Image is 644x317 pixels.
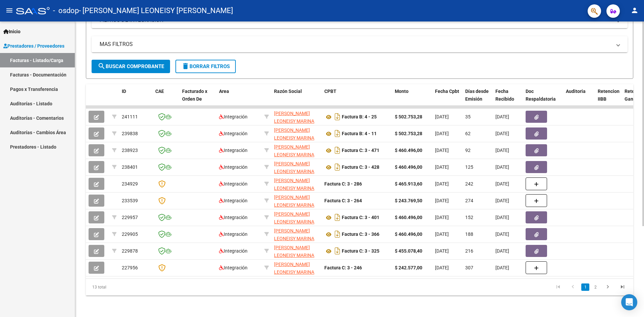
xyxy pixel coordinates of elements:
[274,178,314,191] span: [PERSON_NAME] LEONEISY MARINA
[465,265,473,270] span: 307
[495,148,509,153] span: [DATE]
[395,215,422,220] strong: $ 460.496,00
[322,84,392,114] datatable-header-cell: CPBT
[219,215,248,220] span: Integración
[435,148,449,153] span: [DATE]
[493,84,523,114] datatable-header-cell: Fecha Recibido
[495,164,509,170] span: [DATE]
[495,265,509,270] span: [DATE]
[216,84,262,114] datatable-header-cell: Area
[333,212,342,223] i: Descargar documento
[435,248,449,254] span: [DATE]
[601,283,614,291] a: go to next page
[324,198,362,203] strong: Factura C: 3 - 264
[523,84,563,114] datatable-header-cell: Doc Respaldatoria
[495,215,509,220] span: [DATE]
[616,283,629,291] a: go to last page
[175,60,236,73] button: Borrar Filtros
[333,246,342,256] i: Descargar documento
[219,265,248,270] span: Integración
[92,36,628,52] mat-expansion-panel-header: MAS FILTROS
[465,114,471,119] span: 35
[495,131,509,136] span: [DATE]
[274,245,314,258] span: [PERSON_NAME] LEONEISY MARINA
[274,161,314,174] span: [PERSON_NAME] LEONEISY MARINA
[465,148,471,153] span: 92
[580,281,590,293] li: page 1
[435,265,449,270] span: [DATE]
[274,244,319,258] div: 27957039249
[333,111,342,122] i: Descargar documento
[274,89,302,94] span: Razón Social
[122,148,138,153] span: 238923
[3,42,64,50] span: Prestadores / Proveedores
[155,89,164,94] span: CAE
[435,198,449,203] span: [DATE]
[495,89,514,102] span: Fecha Recibido
[395,114,422,119] strong: $ 502.753,28
[271,84,322,114] datatable-header-cell: Razón Social
[100,41,611,48] mat-panel-title: MAS FILTROS
[153,84,179,114] datatable-header-cell: CAE
[219,181,248,187] span: Integración
[435,114,449,119] span: [DATE]
[595,84,622,114] datatable-header-cell: Retencion IIBB
[219,148,248,153] span: Integración
[122,131,138,136] span: 239838
[274,177,319,191] div: 27957039249
[274,228,314,241] span: [PERSON_NAME] LEONEISY MARINA
[122,231,138,237] span: 229905
[395,198,422,203] strong: $ 243.769,50
[435,131,449,136] span: [DATE]
[333,128,342,139] i: Descargar documento
[219,198,248,203] span: Integración
[274,111,314,124] span: [PERSON_NAME] LEONEISY MARINA
[274,210,319,224] div: 27957039249
[274,261,319,275] div: 27957039249
[465,164,473,170] span: 125
[631,6,639,14] mat-icon: person
[435,164,449,170] span: [DATE]
[566,89,586,94] span: Auditoria
[598,89,620,102] span: Retencion IIBB
[274,143,319,157] div: 27957039249
[342,114,377,120] strong: Factura B: 4 - 25
[92,60,170,73] button: Buscar Comprobante
[219,89,229,94] span: Area
[567,283,579,291] a: go to previous page
[3,28,20,35] span: Inicio
[5,6,13,14] mat-icon: menu
[333,229,342,240] i: Descargar documento
[98,63,164,69] span: Buscar Comprobante
[563,84,595,114] datatable-header-cell: Auditoria
[342,131,377,137] strong: Factura B: 4 - 11
[274,127,314,141] span: [PERSON_NAME] LEONEISY MARINA
[86,279,194,296] div: 13 total
[465,89,489,102] span: Días desde Emisión
[465,198,473,203] span: 274
[495,248,509,254] span: [DATE]
[333,162,342,172] i: Descargar documento
[342,148,379,153] strong: Factura C: 3 - 471
[395,131,422,136] strong: $ 502.753,28
[465,231,473,237] span: 188
[552,283,565,291] a: go to first page
[53,3,79,18] span: - osdop
[435,181,449,187] span: [DATE]
[122,248,138,254] span: 229878
[219,114,248,119] span: Integración
[98,62,106,70] mat-icon: search
[465,215,473,220] span: 152
[274,262,314,275] span: [PERSON_NAME] LEONEISY MARINA
[274,110,319,124] div: 27957039249
[463,84,493,114] datatable-header-cell: Días desde Emisión
[324,89,336,94] span: CPBT
[274,227,319,241] div: 27957039249
[179,84,216,114] datatable-header-cell: Facturado x Orden De
[590,281,600,293] li: page 2
[274,211,314,224] span: [PERSON_NAME] LEONEISY MARINA
[495,181,509,187] span: [DATE]
[324,265,362,270] strong: Factura C: 3 - 246
[274,194,319,208] div: 27957039249
[435,89,459,94] span: Fecha Cpbt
